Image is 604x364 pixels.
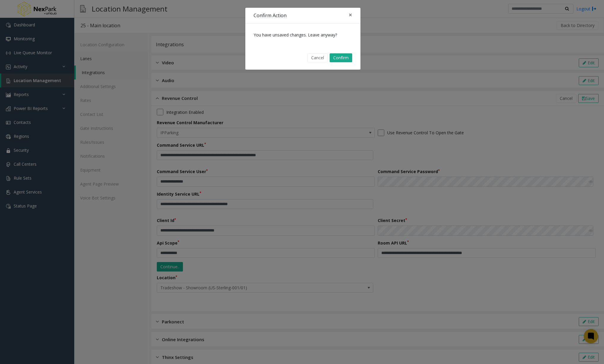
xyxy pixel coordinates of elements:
[344,8,356,22] button: Close
[349,11,352,19] span: ×
[307,53,328,62] button: Cancel
[245,23,360,46] div: You have unsaved changes. Leave anyway?
[254,12,287,19] h4: Confirm Action
[330,53,352,62] button: Confirm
